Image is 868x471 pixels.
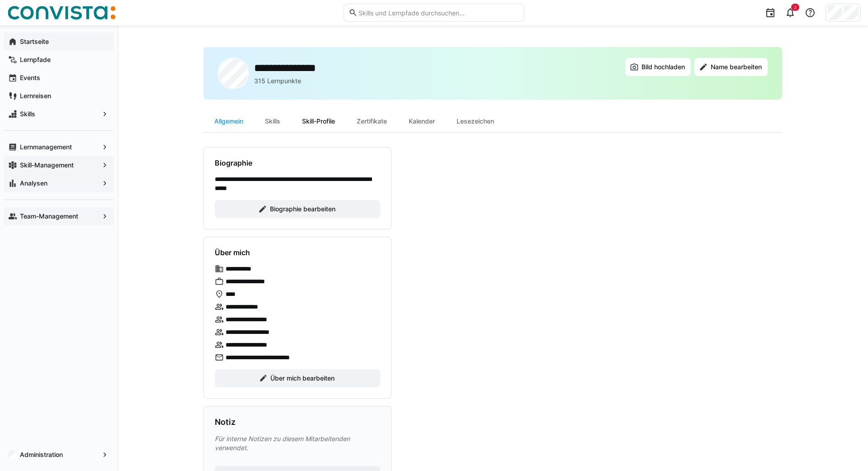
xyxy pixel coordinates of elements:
[794,5,797,10] span: 2
[215,417,236,427] h3: Notiz
[709,62,763,71] span: Name bearbeiten
[291,110,346,132] div: Skill-Profile
[269,205,337,214] span: Biographie bearbeiten
[254,76,301,86] p: 315 Lernpunkte
[215,248,250,257] h4: Über mich
[640,62,686,71] span: Bild hochladen
[269,374,336,383] span: Über mich bearbeiten
[215,434,380,452] p: Für interne Notizen zu diesem Mitarbeitenden verwendet.
[215,369,380,387] button: Über mich bearbeiten
[203,110,254,132] div: Allgemein
[625,58,691,76] button: Bild hochladen
[254,110,291,132] div: Skills
[398,110,446,132] div: Kalender
[446,110,505,132] div: Lesezeichen
[215,158,252,167] h4: Biographie
[215,200,380,218] button: Biographie bearbeiten
[346,110,398,132] div: Zertifikate
[694,58,768,76] button: Name bearbeiten
[358,9,519,17] input: Skills und Lernpfade durchsuchen…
